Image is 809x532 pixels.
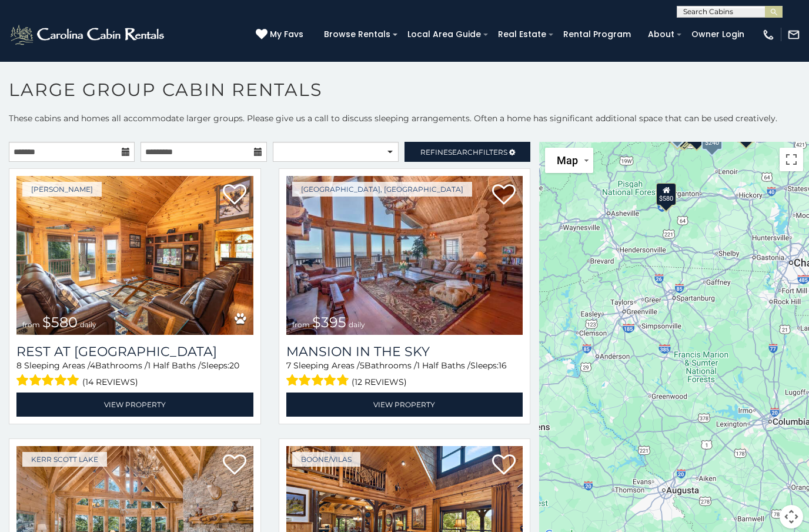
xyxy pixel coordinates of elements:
img: Rest at Mountain Crest [16,176,253,335]
a: Add to favorites [492,183,516,208]
a: Rest at Mountain Crest from $580 daily [16,176,253,335]
a: Local Area Guide [402,25,487,44]
img: mail-regular-white.png [787,28,800,41]
span: 8 [16,360,22,371]
button: Map camera controls [780,505,803,528]
span: Refine Filters [420,148,507,157]
a: My Favs [256,28,306,41]
a: Rest at [GEOGRAPHIC_DATA] [16,344,253,360]
a: Mansion In The Sky from $395 daily [286,176,523,335]
a: About [642,25,680,44]
h3: Rest at Mountain Crest [16,344,253,360]
a: Add to favorites [223,183,246,208]
span: daily [80,320,96,329]
span: from [292,320,310,329]
button: Change map style [545,148,593,173]
img: phone-regular-white.png [762,28,775,41]
span: daily [349,320,365,329]
span: 20 [229,360,239,371]
a: View Property [286,393,523,417]
span: 16 [499,360,507,371]
span: 1 Half Baths / [417,360,470,371]
a: Kerr Scott Lake [22,452,107,467]
span: 5 [360,360,365,371]
div: $240 [701,126,723,149]
a: Real Estate [492,25,552,44]
span: (12 reviews) [352,374,407,390]
a: Rental Program [557,25,637,44]
a: RefineSearchFilters [404,142,530,162]
a: [GEOGRAPHIC_DATA], [GEOGRAPHIC_DATA] [292,182,472,197]
a: Add to favorites [223,453,246,478]
div: $580 [656,182,676,205]
button: Toggle fullscreen view [780,148,803,171]
a: [PERSON_NAME] [22,182,102,197]
a: Boone/Vilas [292,452,360,467]
a: View Property [16,393,253,417]
span: 1 Half Baths / [148,360,201,371]
span: $580 [42,314,78,331]
span: $395 [312,314,346,331]
span: 4 [90,360,95,371]
a: Owner Login [686,25,750,44]
div: $345 [674,121,694,143]
div: Sleeping Areas / Bathrooms / Sleeps: [286,360,523,390]
span: 7 [286,360,291,371]
a: Mansion In The Sky [286,344,523,360]
img: White-1-2.png [9,23,168,46]
img: Mansion In The Sky [286,176,523,335]
span: from [22,320,40,329]
span: (14 reviews) [82,374,138,390]
div: Sleeping Areas / Bathrooms / Sleeps: [16,360,253,390]
span: Map [557,154,578,167]
a: Browse Rentals [318,25,396,44]
span: Search [448,148,479,157]
div: $345 [687,121,707,144]
a: Add to favorites [492,453,516,478]
div: $550 [736,119,756,142]
span: My Favs [270,28,303,41]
